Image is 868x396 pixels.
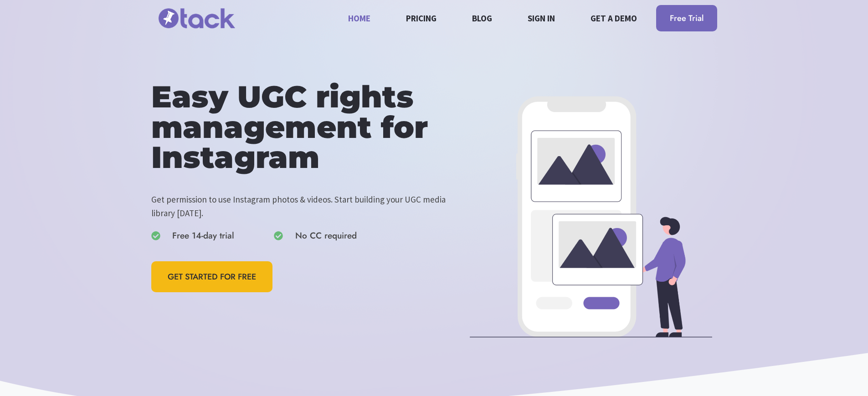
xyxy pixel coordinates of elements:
[151,193,465,220] p: Get permission to use Instagram photos & videos. Start building your UGC media library [DATE].
[656,5,717,32] a: Free Trial
[467,6,498,30] a: Blog
[470,96,713,338] img: Illustration of person looking at an Instagram-style photo feed on a mobile phone
[343,6,642,30] nav: Primary
[151,82,465,173] h1: Easy UGC rights management for Instagram
[586,6,642,30] a: Get a demo
[172,229,234,243] span: Free 14-day trial​
[151,3,242,34] img: tack
[295,229,357,243] span: No CC required
[151,261,272,293] a: GET STARTED FOR FREE
[401,6,442,30] a: Pricing
[523,6,560,30] a: Sign in
[343,6,376,30] a: Home
[168,270,256,284] span: GET STARTED FOR FREE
